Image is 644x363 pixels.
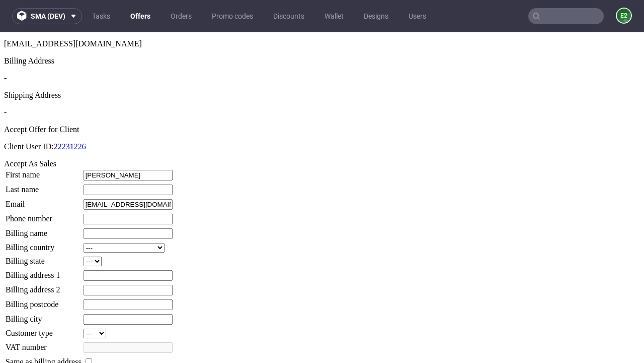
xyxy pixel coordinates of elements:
div: Accept Offer for Client [4,93,640,102]
span: sma (dev) [31,13,65,20]
a: Offers [124,8,156,24]
td: Same as billing address [5,324,82,335]
td: Billing address 2 [5,252,82,264]
span: [EMAIL_ADDRESS][DOMAIN_NAME] [4,7,142,16]
td: Customer type [5,296,82,307]
a: Tasks [86,8,116,24]
a: Wallet [318,8,350,24]
td: First name [5,137,82,149]
div: Accept As Sales [4,127,640,136]
figcaption: e2 [617,9,631,23]
td: Billing city [5,281,82,293]
td: Billing country [5,210,82,221]
a: 22231226 [54,110,86,118]
div: Billing Address [4,24,640,33]
td: Billing name [5,196,82,207]
td: Billing postcode [5,267,82,278]
td: Email [5,166,82,178]
td: Phone number [5,181,82,193]
a: Designs [358,8,394,24]
span: - [4,41,7,50]
td: Billing address 1 [5,237,82,249]
td: Last name [5,152,82,163]
p: Client User ID: [4,110,640,119]
td: VAT number [5,310,82,321]
a: Orders [165,8,198,24]
a: Discounts [267,8,310,24]
td: Billing state [5,224,82,234]
div: Shipping Address [4,58,640,68]
a: Promo codes [206,8,259,24]
a: Users [403,8,432,24]
span: - [4,76,7,84]
button: sma (dev) [12,8,82,24]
